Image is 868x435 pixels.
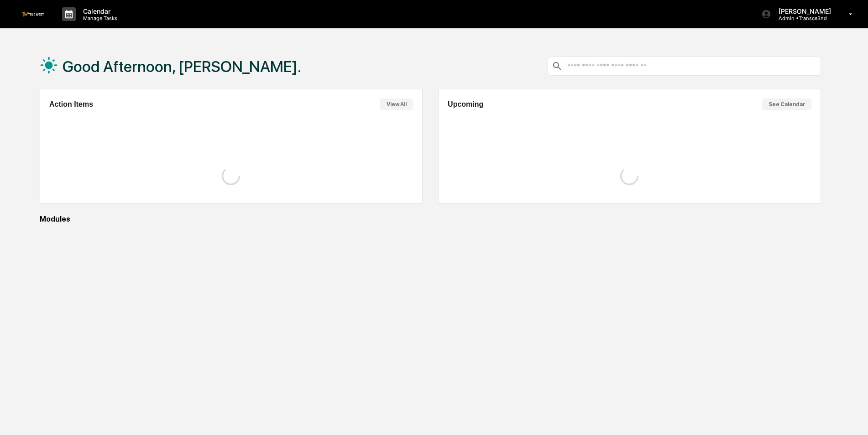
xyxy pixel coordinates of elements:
p: Calendar [76,7,122,15]
img: logo [22,12,44,16]
p: Admin • Transce3nd [771,15,836,21]
h2: Action Items [49,100,93,109]
h1: Good Afternoon, [PERSON_NAME]. [63,57,301,76]
h2: Upcoming [448,100,483,109]
button: View All [380,98,413,110]
div: Modules [40,215,821,223]
p: [PERSON_NAME] [771,7,836,15]
p: Manage Tasks [76,15,122,21]
button: See Calendar [762,98,811,110]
